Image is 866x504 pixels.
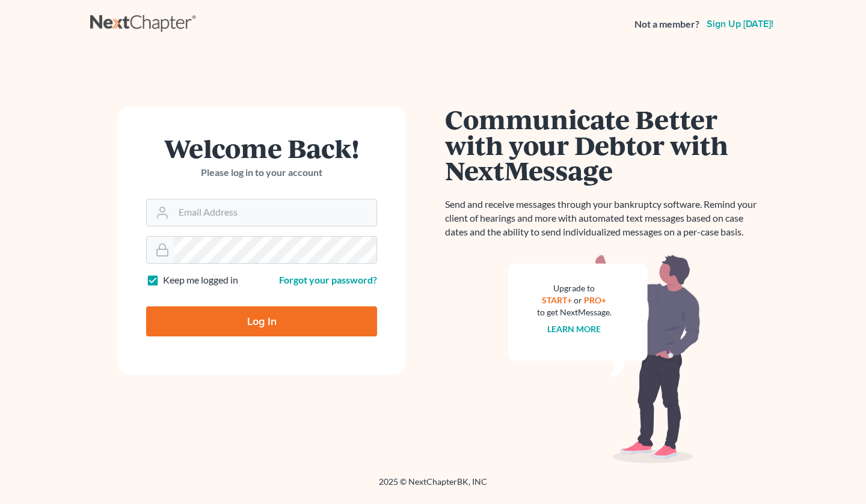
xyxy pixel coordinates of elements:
[279,274,377,285] a: Forgot your password?
[508,254,701,464] img: nextmessage_bg-59042aed3d76b12b5cd301f8e5b87938c9018125f34e5fa2b7a6b67550977c72.svg
[146,166,377,180] p: Please log in to your account
[445,198,764,239] p: Send and receive messages through your bankruptcy software. Remind your client of hearings and mo...
[445,106,764,183] h1: Communicate Better with your Debtor with NextMessage
[574,295,583,305] span: or
[548,324,601,334] a: Learn more
[537,306,612,318] div: to get NextMessage.
[146,306,377,336] input: Log In
[585,295,607,305] a: PRO+
[146,135,377,161] h1: Welcome Back!
[163,273,238,287] label: Keep me logged in
[174,199,376,226] input: Email Address
[704,19,776,29] a: Sign up [DATE]!
[537,282,612,294] div: Upgrade to
[542,295,573,305] a: START+
[90,476,776,497] div: 2025 © NextChapterBK, INC
[634,17,699,31] strong: Not a member?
